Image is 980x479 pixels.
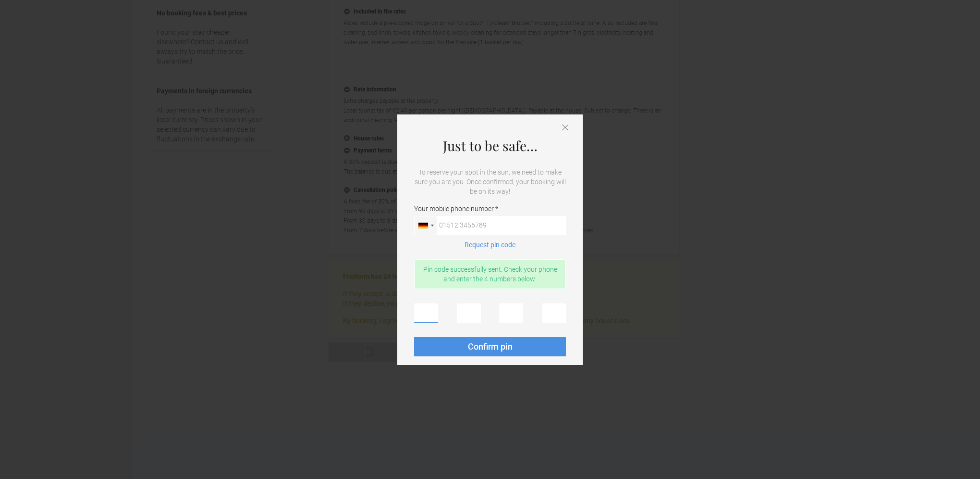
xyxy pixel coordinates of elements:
button: Request pin code [459,240,521,250]
div: Pin code successfully sent. Check your phone and enter the 4 numbers below: [414,259,566,289]
div: Germany (Deutschland): +49 [415,216,437,235]
input: Your mobile phone number [414,216,566,235]
span: Your mobile phone number [414,204,498,214]
span: Confirm pin [468,341,513,352]
button: Confirm pin [414,337,566,356]
h4: Just to be safe… [414,139,566,153]
p: To reserve your spot in the sun, we need to make sure you are you. Once confirmed, your booking w... [414,167,566,196]
button: Close [562,124,568,132]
